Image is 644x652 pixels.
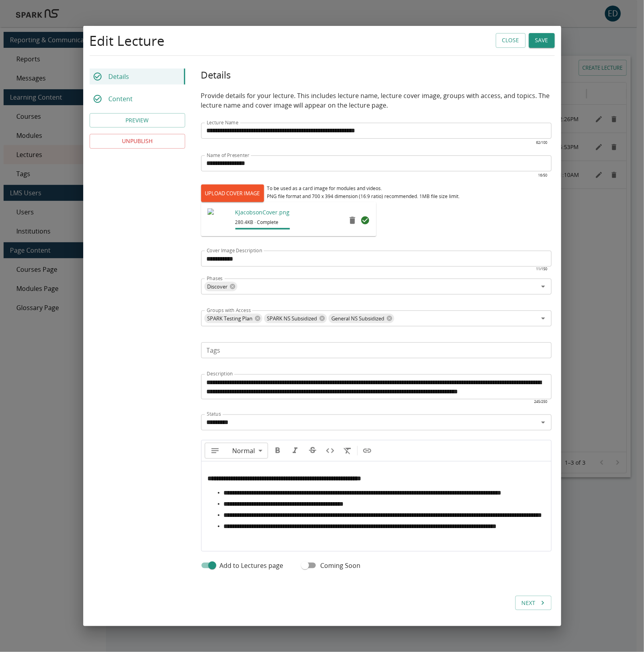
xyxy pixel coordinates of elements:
[235,208,290,216] p: KJacobsonCover.png
[207,275,223,282] label: Phases
[496,33,526,48] button: Close
[109,72,129,81] p: Details
[322,443,338,459] button: Insert code
[204,282,237,291] div: Discover
[264,314,327,323] div: SPARK NS Subsidized
[538,281,549,292] button: Open
[204,282,231,291] span: Discover
[201,88,552,113] p: Provide details for your lecture. This includes lecture name, lecture cover image, groups with ac...
[207,411,221,418] label: Status
[270,443,286,459] button: Format bold
[529,33,555,48] button: Save
[207,208,231,232] img: https://sparklms-mediaproductionbucket-ttjvcbkz8ul7.s3.amazonaws.com/mimg/41fa4651f3f042b0af05abc...
[220,561,284,570] span: Add to Lectures page
[90,69,185,107] div: Lecture Builder Tabs
[321,561,361,570] span: Coming Soon
[207,371,233,377] label: Description
[329,314,394,323] div: General NS Subsidized
[207,119,239,126] label: Lecture Name
[340,443,356,459] button: Clear formatting
[204,314,256,323] span: SPARK Testing Plan
[90,32,165,49] h4: Edit Lecture
[207,247,262,254] label: Cover Image Description
[267,185,460,200] div: To be used as a card image for modules and videos. PNG file format and 700 x 394 dimension (16:9 ...
[233,446,255,456] span: Normal
[235,228,290,230] span: File upload progress
[204,314,262,323] div: SPARK Testing Plan
[201,69,552,81] h5: Details
[345,212,360,228] button: remove
[207,152,249,159] label: Name of Presenter
[109,94,133,104] p: Content
[90,134,185,149] button: UNPUBLISH
[538,313,549,324] button: Open
[207,307,251,314] label: Groups with Access
[359,443,375,459] button: Insert link
[287,443,303,459] button: Format italics
[201,185,264,202] label: UPLOAD COVER IMAGE
[264,314,321,323] span: SPARK NS Subsidized
[235,218,290,226] span: 280.4KB · Complete
[90,113,185,128] button: Preview
[329,314,388,323] span: General NS Subsidized
[538,417,549,428] button: Open
[515,596,552,611] button: Next
[305,443,321,459] button: Format strikethrough
[205,443,268,459] div: Formatting Options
